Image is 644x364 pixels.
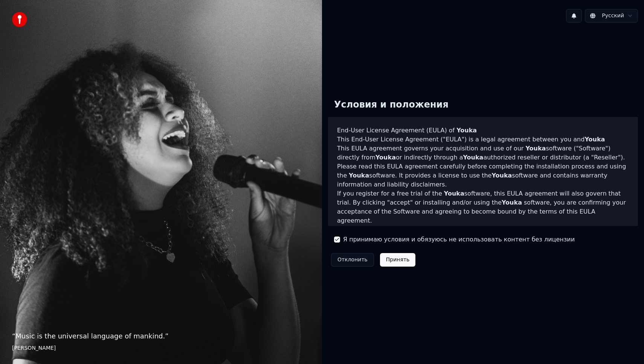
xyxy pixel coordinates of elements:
[375,154,396,161] span: Youka
[12,331,310,341] p: “ Music is the universal language of mankind. ”
[12,12,27,27] img: youka
[525,145,546,152] span: Youka
[337,162,629,189] p: Please read this EULA agreement carefully before completing the installation process and using th...
[463,154,483,161] span: Youka
[491,172,512,179] span: Youka
[444,190,464,197] span: Youka
[502,199,522,206] span: Youka
[337,189,629,225] p: If you register for a free trial of the software, this EULA agreement will also govern that trial...
[337,144,629,162] p: This EULA agreement governs your acquisition and use of our software ("Software") directly from o...
[337,126,629,135] h3: End-User License Agreement (EULA) of
[337,135,629,144] p: This End-User License Agreement ("EULA") is a legal agreement between you and
[12,344,310,352] footer: [PERSON_NAME]
[456,127,477,134] span: Youka
[349,172,369,179] span: Youka
[337,225,629,270] p: If you are entering into this EULA agreement on behalf of a company or other legal entity, you re...
[328,93,455,117] div: Условия и положения
[584,136,605,143] span: Youka
[331,253,374,267] button: Отклонить
[343,235,575,244] label: Я принимаю условия и обязуюсь не использовать контент без лицензии
[380,253,416,267] button: Принять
